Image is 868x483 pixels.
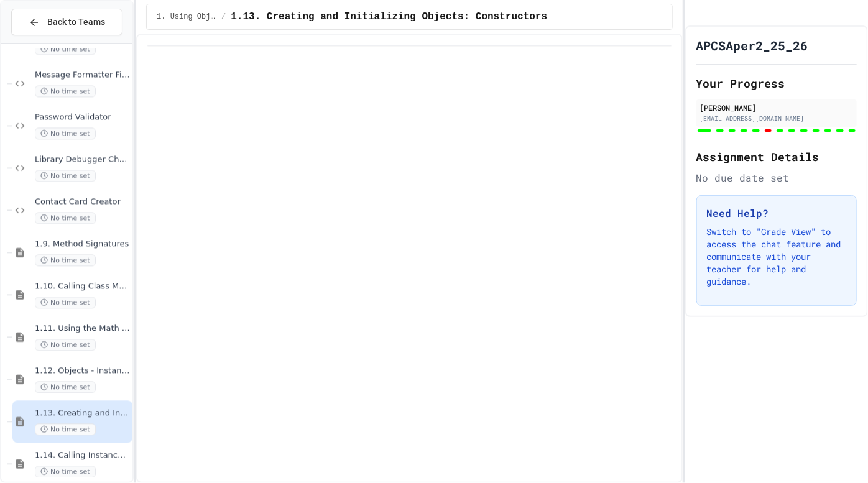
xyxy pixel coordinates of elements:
span: 1.9. Method Signatures [35,239,130,249]
div: [EMAIL_ADDRESS][DOMAIN_NAME] [700,114,853,123]
div: No due date set [696,170,857,185]
span: / [221,12,226,22]
span: 1.13. Creating and Initializing Objects: Constructors [231,9,547,24]
span: Back to Teams [47,16,105,29]
span: No time set [35,43,96,55]
span: 1.14. Calling Instance Methods [35,450,130,461]
span: 1.12. Objects - Instances of Classes [35,366,130,376]
span: No time set [35,466,96,477]
h1: APCSAper2_25_26 [696,37,808,54]
p: Switch to "Grade View" to access the chat feature and communicate with your teacher for help and ... [707,226,846,288]
span: 1.11. Using the Math Class [35,323,130,334]
h2: Your Progress [696,75,857,92]
span: Message Formatter Fixer [35,70,130,80]
span: No time set [35,339,96,351]
span: No time set [35,297,96,308]
span: No time set [35,127,96,139]
span: No time set [35,170,96,182]
span: No time set [35,85,96,97]
button: Back to Teams [11,9,122,35]
span: No time set [35,212,96,224]
span: No time set [35,254,96,266]
span: No time set [35,423,96,435]
span: No time set [35,381,96,393]
h3: Need Help? [707,206,846,221]
span: Password Validator [35,112,130,122]
span: 1.13. Creating and Initializing Objects: Constructors [35,408,130,418]
span: 1. Using Objects and Methods [157,12,216,22]
div: [PERSON_NAME] [700,102,853,113]
span: 1.10. Calling Class Methods [35,281,130,292]
span: Library Debugger Challenge [35,154,130,165]
span: Contact Card Creator [35,196,130,207]
h2: Assignment Details [696,148,857,165]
